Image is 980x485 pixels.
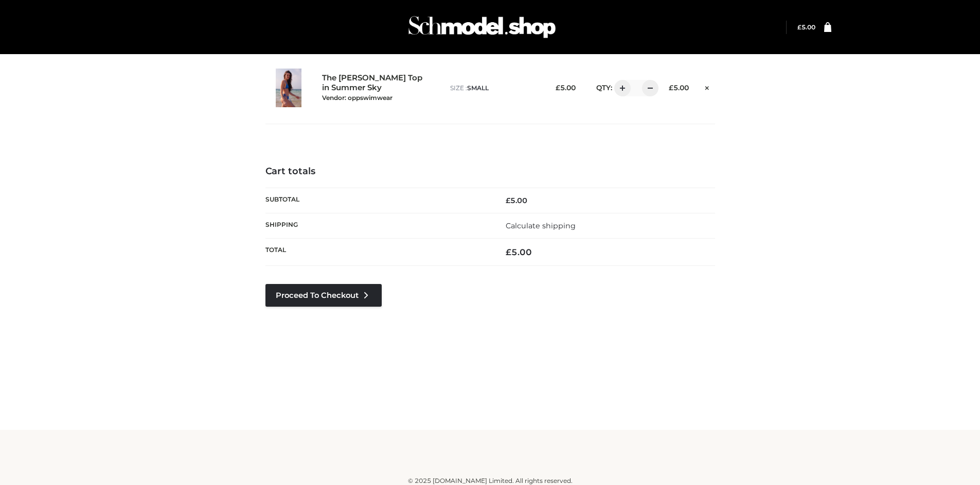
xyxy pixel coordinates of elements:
[699,80,715,93] a: Remove this item
[322,73,428,102] a: The [PERSON_NAME] Top in Summer SkyVendor: oppswimwear
[506,247,532,257] bdi: 5.00
[586,80,651,96] div: QTY:
[265,166,715,177] h4: Cart totals
[669,83,689,92] bdi: 5.00
[506,247,511,257] span: £
[506,196,527,205] bdi: 5.00
[797,23,801,31] span: £
[506,196,510,205] span: £
[405,7,559,47] img: Schmodel Admin 964
[265,188,490,213] th: Subtotal
[506,221,576,230] a: Calculate shipping
[265,284,382,307] a: Proceed to Checkout
[450,83,538,93] p: size :
[556,83,576,92] bdi: 5.00
[265,213,490,238] th: Shipping
[669,83,673,92] span: £
[797,23,815,31] a: £5.00
[556,83,560,92] span: £
[265,239,490,266] th: Total
[797,23,815,31] bdi: 5.00
[322,94,393,102] small: Vendor: oppswimwear
[467,84,489,92] span: SMALL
